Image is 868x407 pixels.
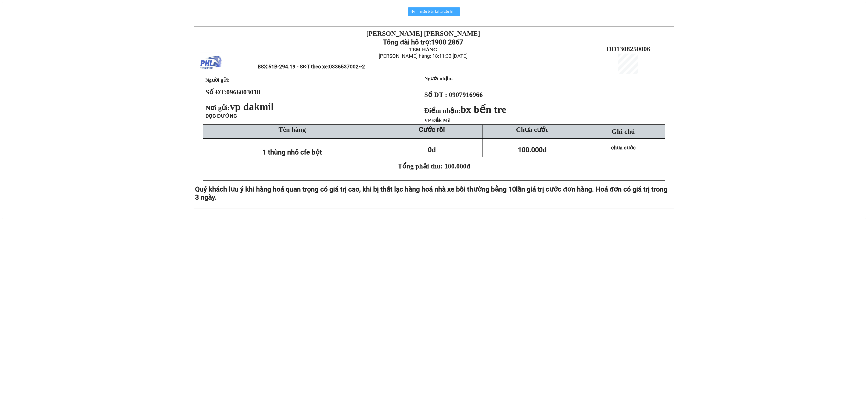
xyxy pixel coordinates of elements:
[205,113,237,119] span: DỌC ĐƯỜNG
[424,91,447,98] strong: Số ĐT :
[428,146,436,154] span: 0đ
[460,104,506,115] span: bx bến tre
[516,126,548,133] span: Chưa cước
[398,162,470,170] span: Tổng phải thu: 100.000đ
[612,128,635,135] span: Ghi chú
[449,91,483,98] span: 0907916966
[518,146,547,154] span: 100.000đ
[195,185,667,201] span: lần giá trị cước đơn hàng. Hoá đơn có giá trị trong 3 ngày.
[431,38,463,46] strong: 1900 2867
[329,64,365,70] span: 0336537002~2
[366,30,480,37] strong: [PERSON_NAME] [PERSON_NAME]
[419,126,445,134] strong: Cước rồi
[607,45,650,53] span: DĐ1308250006
[424,117,451,123] span: VP Đắk Mil
[379,53,467,59] span: [PERSON_NAME] hàng: 18:11:32 [DATE]
[195,185,516,193] span: Quý khách lưu ý khi hàng hoá quan trọng có giá trị cao, khi bị thất lạc hàng hoá nhà xe bồi thườn...
[262,148,322,156] span: 1 thùng nhỏ cfe bột
[205,77,230,83] span: Người gửi:
[205,104,275,112] span: Nơi gửi:
[408,7,460,16] button: printerIn mẫu biên lai tự cấu hình
[226,88,260,96] span: 0966003018
[417,9,456,14] span: In mẫu biên lai tự cấu hình
[383,38,431,46] strong: Tổng đài hỗ trợ:
[412,10,415,14] span: printer
[268,64,365,70] span: 51B-294.19 - SĐT theo xe:
[409,47,437,52] strong: TEM HÀNG
[205,88,260,96] strong: Số ĐT:
[279,126,306,133] span: Tên hàng
[258,64,365,70] span: BSX:
[424,107,506,114] strong: Điểm nhận:
[230,101,274,112] span: vp dakmil
[611,145,636,151] span: chưa cước
[424,76,453,81] strong: Người nhận:
[200,52,222,74] img: logo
